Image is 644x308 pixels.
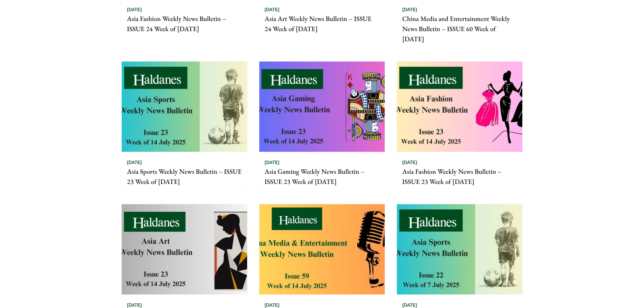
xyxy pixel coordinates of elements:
[127,14,242,34] p: Asia Fashion Weekly News Bulletin – ISSUE 24 Week of [DATE]
[402,302,417,308] time: [DATE]
[402,166,517,187] p: Asia Fashion Weekly News Bulletin – ISSUE 23 Week of [DATE]
[127,159,142,165] time: [DATE]
[265,14,379,34] p: Asia Art Weekly News Bulletin – ISSUE 24 Week of [DATE]
[265,302,280,308] time: [DATE]
[259,61,385,192] a: [DATE] Asia Gaming Weekly News Bulletin – ISSUE 23 Week of [DATE]
[402,159,417,165] time: [DATE]
[397,61,523,192] a: [DATE] Asia Fashion Weekly News Bulletin – ISSUE 23 Week of [DATE]
[402,6,417,13] time: [DATE]
[265,159,280,165] time: [DATE]
[121,61,247,192] a: [DATE] Asia Sports Weekly News Bulletin – ISSUE 23 Week of [DATE]
[402,14,517,44] p: China Media and Entertainment Weekly News Bulletin – ISSUE 60 Week of [DATE]
[127,166,242,187] p: Asia Sports Weekly News Bulletin – ISSUE 23 Week of [DATE]
[265,6,280,13] time: [DATE]
[265,166,379,187] p: Asia Gaming Weekly News Bulletin – ISSUE 23 Week of [DATE]
[127,6,142,13] time: [DATE]
[127,302,142,308] time: [DATE]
